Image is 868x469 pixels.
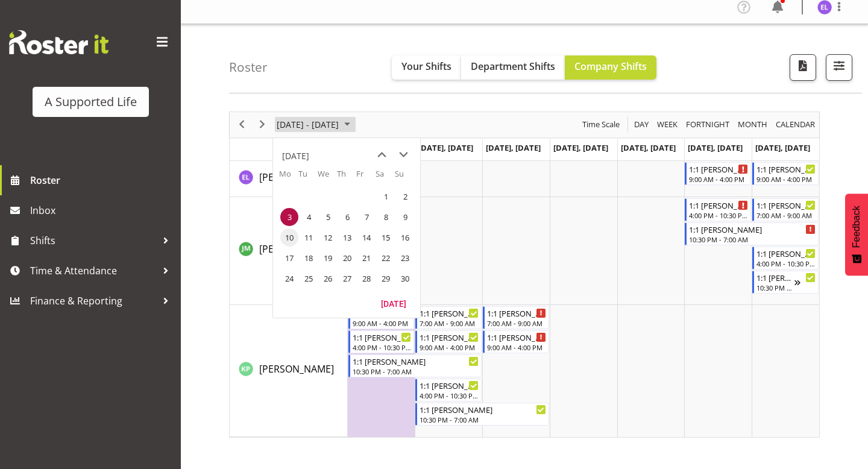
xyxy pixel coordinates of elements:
[230,305,348,437] td: Karen Powell resource
[338,249,356,267] span: Thursday, November 20, 2025
[230,197,348,305] td: Jasmine McCracken resource
[461,55,565,80] button: Department Shifts
[418,142,473,153] span: [DATE], [DATE]
[420,415,546,424] div: 10:30 PM - 7:00 AM
[319,228,337,247] span: Wednesday, November 12, 2025
[396,269,414,288] span: Sunday, November 30, 2025
[755,142,810,153] span: [DATE], [DATE]
[483,306,549,329] div: Karen Powell"s event - 1:1 Miranda Begin From Wednesday, November 5, 2025 at 7:00:00 AM GMT+13:00...
[45,93,137,111] div: A Supported Life
[396,187,414,206] span: Sunday, November 2, 2025
[282,144,309,168] div: title
[376,168,395,186] th: Sa
[574,60,647,73] span: Company Shifts
[259,242,334,256] span: [PERSON_NAME]
[300,249,318,267] span: Tuesday, November 18, 2025
[259,170,334,184] a: [PERSON_NAME]
[356,168,376,186] th: Fr
[348,330,415,353] div: Karen Powell"s event - 1:1 Miranda Begin From Monday, November 3, 2025 at 4:00:00 PM GMT+13:00 En...
[396,228,414,247] span: Sunday, November 16, 2025
[319,208,337,226] span: Wednesday, November 5, 2025
[377,228,395,247] span: Saturday, November 15, 2025
[353,367,479,376] div: 10:30 PM - 7:00 AM
[752,247,819,269] div: Jasmine McCracken"s event - 1:1 Miranda Begin From Sunday, November 9, 2025 at 4:00:00 PM GMT+13:...
[581,117,621,132] span: Time Scale
[9,30,108,54] img: Rosterit website logo
[279,168,298,186] th: Mo
[298,168,318,186] th: Tu
[685,198,751,221] div: Jasmine McCracken"s event - 1:1 Miranda Begin From Saturday, November 8, 2025 at 4:00:00 PM GMT+1...
[338,208,356,226] span: Thursday, November 6, 2025
[30,292,157,310] span: Finance & Reporting
[353,331,412,343] div: 1:1 [PERSON_NAME]
[845,194,868,275] button: Feedback - Show survey
[756,210,816,220] div: 7:00 AM - 9:00 AM
[254,117,271,132] button: Next
[756,271,794,283] div: 1:1 [PERSON_NAME]
[338,269,356,288] span: Thursday, November 27, 2025
[353,318,412,328] div: 9:00 AM - 4:00 PM
[353,355,479,367] div: 1:1 [PERSON_NAME]
[300,228,318,247] span: Tuesday, November 11, 2025
[392,55,461,80] button: Your Shifts
[688,142,743,153] span: [DATE], [DATE]
[392,144,414,166] button: next month
[486,142,541,153] span: [DATE], [DATE]
[280,249,298,267] span: Monday, November 17, 2025
[357,249,376,267] span: Friday, November 21, 2025
[319,249,337,267] span: Wednesday, November 19, 2025
[756,163,816,175] div: 1:1 [PERSON_NAME]
[621,142,676,153] span: [DATE], [DATE]
[319,269,337,288] span: Wednesday, November 26, 2025
[420,307,479,319] div: 1:1 [PERSON_NAME]
[752,162,819,185] div: Elise Loh"s event - 1:1 Miranda Begin From Sunday, November 9, 2025 at 9:00:00 AM GMT+13:00 Ends ...
[553,142,608,153] span: [DATE], [DATE]
[689,199,748,211] div: 1:1 [PERSON_NAME]
[415,379,482,401] div: Karen Powell"s event - 1:1 Miranda Begin From Tuesday, November 4, 2025 at 4:00:00 PM GMT+13:00 E...
[633,117,650,132] span: Day
[655,117,680,132] button: Timeline Week
[348,161,819,437] table: Timeline Week of November 3, 2025
[371,144,392,166] button: previous month
[851,206,862,248] span: Feedback
[752,198,819,221] div: Jasmine McCracken"s event - 1:1 Miranda Begin From Sunday, November 9, 2025 at 7:00:00 AM GMT+13:...
[357,208,376,226] span: Friday, November 7, 2025
[420,379,479,391] div: 1:1 [PERSON_NAME]
[377,208,395,226] span: Saturday, November 8, 2025
[229,60,268,74] h4: Roster
[471,60,555,73] span: Department Shifts
[420,318,479,328] div: 7:00 AM - 9:00 AM
[357,269,376,288] span: Friday, November 28, 2025
[396,249,414,267] span: Sunday, November 23, 2025
[775,117,816,132] span: calendar
[565,55,656,80] button: Company Shifts
[752,271,819,294] div: Jasmine McCracken"s event - 1:1 Miranda Begin From Sunday, November 9, 2025 at 10:30:00 PM GMT+13...
[252,112,272,137] div: next period
[30,262,157,280] span: Time & Attendance
[736,117,770,132] button: Timeline Month
[231,112,252,137] div: previous period
[279,207,298,227] td: Monday, November 3, 2025
[487,342,546,352] div: 9:00 AM - 4:00 PM
[377,269,395,288] span: Saturday, November 29, 2025
[30,201,175,219] span: Inbox
[487,307,546,319] div: 1:1 [PERSON_NAME]
[826,54,852,81] button: Filter Shifts
[401,60,451,73] span: Your Shifts
[756,283,794,292] div: 10:30 PM - 7:00 AM
[420,342,479,352] div: 9:00 AM - 4:00 PM
[275,117,356,132] button: November 2025
[337,168,356,186] th: Th
[756,199,816,211] div: 1:1 [PERSON_NAME]
[685,162,751,185] div: Elise Loh"s event - 1:1 Miranda Begin From Saturday, November 8, 2025 at 9:00:00 AM GMT+13:00 End...
[415,330,482,353] div: Karen Powell"s event - 1:1 Miranda Begin From Tuesday, November 4, 2025 at 9:00:00 AM GMT+13:00 E...
[353,342,412,352] div: 4:00 PM - 10:30 PM
[377,187,395,206] span: Saturday, November 1, 2025
[259,242,334,256] a: [PERSON_NAME]
[420,331,479,343] div: 1:1 [PERSON_NAME]
[259,362,334,376] a: [PERSON_NAME]
[275,117,340,132] span: [DATE] - [DATE]
[396,208,414,226] span: Sunday, November 9, 2025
